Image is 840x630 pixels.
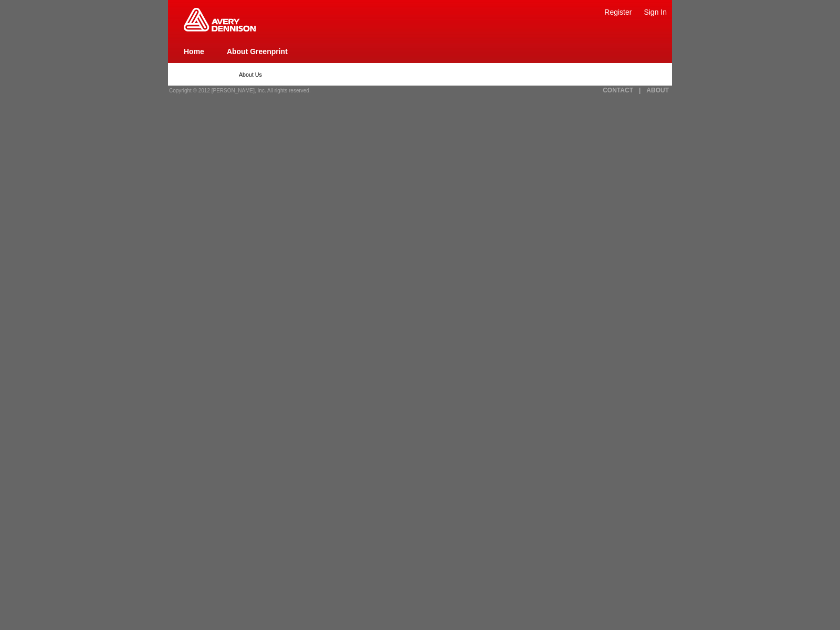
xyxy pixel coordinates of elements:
a: ABOUT [646,87,669,94]
a: About Greenprint [227,47,288,56]
a: CONTACT [603,87,633,94]
a: Greenprint [184,26,256,33]
a: | [639,87,640,94]
p: About Us [239,71,601,78]
a: Home [184,47,204,56]
a: Register [604,8,632,16]
span: Copyright © 2012 [PERSON_NAME], Inc. All rights reserved. [169,88,311,93]
a: Sign In [644,8,667,16]
img: Home [184,8,256,31]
